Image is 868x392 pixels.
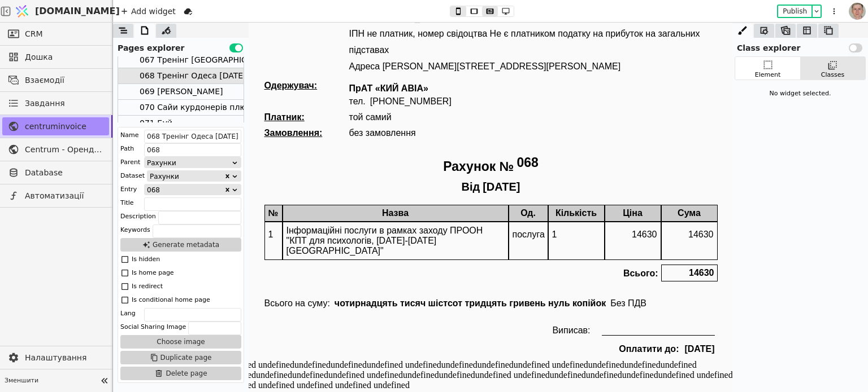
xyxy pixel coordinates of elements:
div: 068 [306,133,327,156]
div: 069 [PERSON_NAME] [140,84,223,99]
div: 067 Тренінг [GEOGRAPHIC_DATA] [DATE] [118,52,244,68]
div: без замовлення [138,105,205,116]
div: Path [120,143,134,155]
div: Keywords [120,224,150,236]
span: Database [25,167,103,179]
div: Кількість [337,182,394,199]
div: 068 [147,184,224,195]
div: тел. [138,74,159,84]
a: Database [2,164,109,182]
div: Назва [72,182,298,199]
div: Lang [120,308,136,319]
p: Адреса [PERSON_NAME][STREET_ADDRESS][PERSON_NAME] [138,36,507,52]
div: Од. [298,182,337,199]
a: Взаємодії [2,71,109,89]
div: Всього на суму: [54,276,124,286]
div: Платник: [54,90,138,100]
span: Автоматизації [25,190,103,202]
div: послуга [298,200,337,224]
span: Взаємодії [25,74,103,86]
a: Дошка [2,48,109,66]
div: 071 Буй [140,116,172,131]
div: [DATE] [471,319,506,334]
div: Classes [821,71,844,80]
div: № [54,182,72,199]
a: Завдання [2,94,109,112]
div: Виписав: [341,303,379,313]
div: 1 [54,200,71,224]
div: Одержувач: [54,58,138,84]
span: Завдання [25,98,65,109]
div: [PHONE_NUMBER] [159,74,241,84]
div: ПрАТ «КИЙ АВІА» [138,61,241,71]
div: Замовлення: [54,105,138,116]
span: Зменшити [5,376,97,386]
div: 067 Тренінг [GEOGRAPHIC_DATA] [DATE] [140,52,303,68]
div: Social Sharing Image [120,321,186,333]
button: Generate metadata [120,238,241,252]
div: Add widget [118,5,179,18]
button: Publish [778,6,811,17]
div: 068 Тренінг Одеса [DATE] [140,68,246,83]
div: Is home page [132,267,174,279]
div: Element [755,71,781,80]
div: 14630 [394,200,450,224]
div: Entry [120,184,137,195]
div: 14630 [451,200,506,224]
button: Delete page [120,367,241,380]
div: 14630 [450,242,507,259]
div: [DATE] [272,158,309,171]
div: Is hidden [132,254,160,265]
div: Is redirect [132,281,163,292]
span: CRM [25,28,43,40]
a: [DOMAIN_NAME] [11,1,113,22]
span: [DOMAIN_NAME] [35,5,120,18]
div: Pages explorer [113,38,249,54]
div: Name [120,130,138,141]
div: Інформаційні послуги в рамках заходу ПРООН "КПТ для психологів, [DATE]-[DATE] [GEOGRAPHIC_DATA]" [72,200,297,237]
a: Автоматизації [2,187,109,205]
img: Logo [14,1,31,22]
div: Description [120,211,156,222]
div: Ціна [394,182,450,199]
a: centruminvoice [2,117,109,135]
button: Duplicate page [120,351,241,364]
div: Dataset [120,170,145,182]
div: 070 Сайи курдонерів плюс форма [118,100,244,116]
button: Choose image [120,335,241,349]
div: 1 [338,200,393,224]
span: centruminvoice [25,121,103,133]
div: 071 Буй [118,116,244,131]
div: Рахунки [147,157,231,168]
a: Налаштування [2,349,109,367]
div: Сума [450,182,507,199]
div: Class explorer [732,38,868,54]
p: Рахунок № [232,133,303,156]
div: Від [251,158,270,171]
div: Оплатити до: [408,319,471,334]
p: ІПН не платник, номер свідоцтва Не є платником податку на прибуток на загальних підставах [138,3,507,36]
img: 1560949290925-CROPPED-IMG_0201-2-.jpg [849,3,866,20]
div: 068 Тренінг Одеса [DATE] [118,68,244,84]
a: CRM [2,25,109,43]
div: 069 [PERSON_NAME] [118,84,244,100]
span: Налаштування [25,352,103,364]
div: чотирнадцять тисяч шістсот тридцять гривень нуль копійок [124,276,400,286]
span: Centrum - Оренда офісних приміщень [25,144,103,156]
div: Без ПДВ [400,276,440,286]
div: Рахунки [150,171,224,182]
div: Title [120,197,134,209]
a: Centrum - Оренда офісних приміщень [2,140,109,158]
span: Дошка [25,51,103,63]
div: Всього: [410,243,450,259]
div: той самий [138,90,181,100]
div: 070 Сайи курдонерів плюс форма [140,100,281,115]
div: No widget selected. [735,85,866,103]
div: Is conditional home page [132,294,210,306]
div: Parent [120,157,140,168]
